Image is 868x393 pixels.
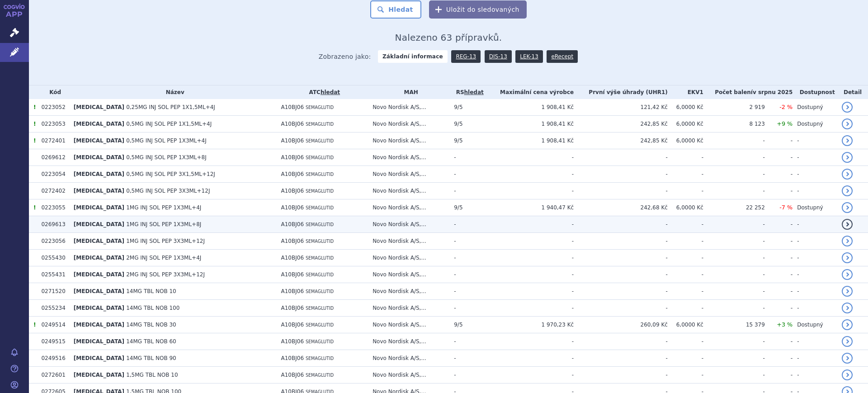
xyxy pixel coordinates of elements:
td: - [574,333,668,350]
span: Nalezeno 63 přípravků. [395,32,502,43]
td: - [765,350,793,367]
span: SEMAGLUTID [306,172,334,177]
span: SEMAGLUTID [306,306,334,311]
td: - [668,183,703,199]
td: - [486,367,574,384]
td: Dostupný [793,99,837,116]
td: Novo Nordisk A/S,... [368,333,449,350]
td: Dostupný [793,317,837,333]
td: - [765,283,793,300]
td: 0272402 [37,183,69,199]
td: - [703,166,765,183]
a: detail [842,353,853,364]
td: - [703,183,765,199]
td: 6,0000 Kč [668,317,703,333]
td: - [486,300,574,317]
span: [MEDICAL_DATA] [74,255,124,261]
td: 260,09 Kč [574,317,668,333]
span: 0,5MG INJ SOL PEP 3X1,5ML+12J [126,171,215,177]
th: Kód [37,85,69,99]
span: [MEDICAL_DATA] [74,288,124,294]
th: První výše úhrady (UHR1) [574,85,668,99]
span: [MEDICAL_DATA] [74,204,124,211]
td: - [486,266,574,283]
td: - [486,166,574,183]
span: [MEDICAL_DATA] [74,104,124,110]
td: Novo Nordisk A/S,... [368,116,449,133]
td: - [486,283,574,300]
span: 1MG INJ SOL PEP 1X3ML+8J [126,221,201,227]
a: detail [842,118,853,129]
td: Dostupný [793,116,837,133]
th: MAH [368,85,449,99]
td: - [574,300,668,317]
span: Zobrazeno jako: [319,50,371,63]
td: 0269612 [37,149,69,166]
span: [MEDICAL_DATA] [74,372,124,378]
td: 2 919 [703,99,765,116]
td: - [765,166,793,183]
a: detail [842,135,853,146]
td: - [574,149,668,166]
span: [MEDICAL_DATA] [74,338,124,345]
td: Novo Nordisk A/S,... [368,300,449,317]
td: - [793,166,837,183]
span: A10BJ06 [281,171,304,177]
td: - [703,350,765,367]
span: 9/5 [454,121,462,127]
td: 0255430 [37,250,69,266]
td: - [793,266,837,283]
span: 0,5MG INJ SOL PEP 1X3ML+4J [126,137,207,144]
td: - [793,216,837,233]
span: A10BJ06 [281,221,304,227]
td: - [703,216,765,233]
td: 1 970,23 Kč [486,317,574,333]
span: v srpnu 2025 [753,89,793,95]
td: - [765,266,793,283]
a: detail [842,152,853,163]
a: detail [842,369,853,380]
span: A10BJ06 [281,188,304,194]
button: Uložit do sledovaných [429,0,527,19]
td: Dostupný [793,199,837,216]
td: 8 123 [703,116,765,133]
td: 0271520 [37,283,69,300]
td: - [486,183,574,199]
span: [MEDICAL_DATA] [74,238,124,244]
span: SEMAGLUTID [306,339,334,344]
td: - [486,350,574,367]
span: A10BJ06 [281,238,304,244]
span: [MEDICAL_DATA] [74,154,124,161]
td: - [668,250,703,266]
span: A10BJ06 [281,288,304,294]
td: - [449,233,486,250]
td: 0255234 [37,300,69,317]
td: - [449,333,486,350]
td: 6,0000 Kč [668,199,703,216]
td: - [449,367,486,384]
span: 1MG INJ SOL PEP 3X3ML+12J [126,238,205,244]
span: [MEDICAL_DATA] [74,188,124,194]
span: 2MG INJ SOL PEP 1X3ML+4J [126,255,201,261]
a: detail [842,185,853,196]
td: 121,42 Kč [574,99,668,116]
a: REG-13 [451,50,481,63]
td: Novo Nordisk A/S,... [368,367,449,384]
td: - [765,233,793,250]
td: - [703,133,765,149]
span: SEMAGLUTID [306,122,334,127]
td: Novo Nordisk A/S,... [368,283,449,300]
td: - [486,216,574,233]
td: Novo Nordisk A/S,... [368,99,449,116]
td: - [703,333,765,350]
span: SEMAGLUTID [306,322,334,327]
span: 14MG TBL NOB 90 [126,355,176,361]
td: 15 379 [703,317,765,333]
td: - [703,266,765,283]
td: - [703,233,765,250]
span: A10BJ06 [281,104,304,110]
td: - [574,266,668,283]
td: - [449,266,486,283]
a: detail [842,202,853,213]
span: A10BJ06 [281,154,304,161]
